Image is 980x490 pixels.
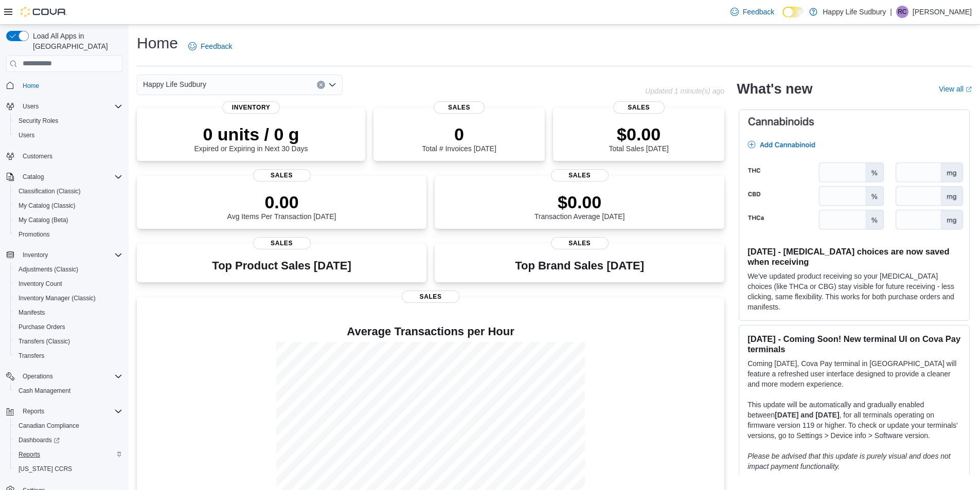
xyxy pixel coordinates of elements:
a: [US_STATE] CCRS [14,463,76,475]
span: Inventory [23,251,48,259]
a: Feedback [726,2,778,22]
span: Inventory Manager (Classic) [19,294,96,302]
button: Adjustments (Classic) [10,262,127,277]
a: Manifests [14,306,49,319]
span: Sales [402,291,459,303]
p: $0.00 [609,124,668,144]
h3: Top Brand Sales [DATE] [515,260,644,272]
span: Sales [434,101,485,114]
button: Inventory [2,248,127,262]
span: Home [19,79,122,92]
span: My Catalog (Classic) [14,199,122,212]
strong: [DATE] and [DATE] [775,411,839,419]
button: Promotions [10,227,127,242]
button: My Catalog (Classic) [10,198,127,213]
span: Purchase Orders [14,321,122,333]
em: Please be advised that this update is purely visual and does not impact payment functionality. [747,452,951,470]
button: Canadian Compliance [10,419,127,433]
button: Inventory Manager (Classic) [10,291,127,305]
h4: Average Transactions per Hour [145,325,716,338]
button: Catalog [19,171,48,183]
h3: [DATE] - [MEDICAL_DATA] choices are now saved when receiving [747,246,961,267]
span: Promotions [14,228,122,241]
span: Users [23,102,39,111]
span: Transfers (Classic) [14,335,122,348]
button: Operations [19,370,57,383]
button: Operations [2,369,127,384]
button: Users [2,99,127,114]
span: Catalog [19,171,122,183]
p: We've updated product receiving so your [MEDICAL_DATA] choices (like THCa or CBG) stay visible fo... [747,271,961,312]
span: Happy Life Sudbury [143,78,206,90]
button: Inventory [19,249,52,261]
span: Sales [551,169,609,182]
button: Home [2,78,127,93]
span: Operations [19,370,122,383]
p: Updated 1 minute(s) ago [645,87,724,95]
span: Cash Management [19,387,70,395]
h3: Top Product Sales [DATE] [212,260,351,272]
span: Load All Apps in [GEOGRAPHIC_DATA] [29,31,122,51]
a: Transfers [14,350,48,362]
button: Reports [10,447,127,462]
span: Feedback [201,41,232,51]
a: My Catalog (Beta) [14,214,73,226]
h3: [DATE] - Coming Soon! New terminal UI on Cova Pay terminals [747,334,961,354]
span: Users [19,100,122,113]
span: Transfers (Classic) [19,337,70,346]
h1: Home [137,33,178,53]
span: Promotions [19,230,50,239]
p: Coming [DATE], Cova Pay terminal in [GEOGRAPHIC_DATA] will feature a refreshed user interface des... [747,358,961,389]
a: My Catalog (Classic) [14,199,80,212]
span: Adjustments (Classic) [14,263,122,276]
span: My Catalog (Beta) [19,216,68,224]
a: Adjustments (Classic) [14,263,82,276]
a: Users [14,129,39,141]
span: Reports [14,448,122,461]
span: Dashboards [19,436,60,444]
button: Manifests [10,305,127,320]
span: Classification (Classic) [14,185,122,197]
span: Inventory [19,249,122,261]
span: Security Roles [19,117,58,125]
a: Feedback [184,36,236,57]
button: Clear input [317,81,325,89]
button: Reports [2,404,127,419]
span: Customers [19,150,122,162]
input: Dark Mode [782,7,804,17]
div: Total # Invoices [DATE] [422,124,496,153]
div: Total Sales [DATE] [609,124,668,153]
span: Adjustments (Classic) [19,265,78,274]
span: Inventory [222,101,280,114]
a: Dashboards [14,434,64,446]
button: Transfers [10,349,127,363]
div: Avg Items Per Transaction [DATE] [227,192,336,221]
span: Users [19,131,34,139]
span: Manifests [14,306,122,319]
span: Classification (Classic) [19,187,81,195]
div: Expired or Expiring in Next 30 Days [194,124,308,153]
button: Inventory Count [10,277,127,291]
a: Classification (Classic) [14,185,85,197]
p: 0 units / 0 g [194,124,308,144]
button: Purchase Orders [10,320,127,334]
span: Dashboards [14,434,122,446]
span: Sales [253,169,311,182]
span: Inventory Manager (Classic) [14,292,122,304]
div: Transaction Average [DATE] [534,192,625,221]
span: Sales [253,237,311,249]
span: Inventory Count [19,280,62,288]
span: Canadian Compliance [14,420,122,432]
span: Feedback [743,7,774,17]
span: My Catalog (Beta) [14,214,122,226]
span: RC [898,6,906,18]
span: Security Roles [14,115,122,127]
a: Reports [14,448,44,461]
a: Cash Management [14,385,75,397]
span: Washington CCRS [14,463,122,475]
span: Customers [23,152,52,160]
span: Sales [551,237,609,249]
p: 0.00 [227,192,336,212]
a: Transfers (Classic) [14,335,74,348]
